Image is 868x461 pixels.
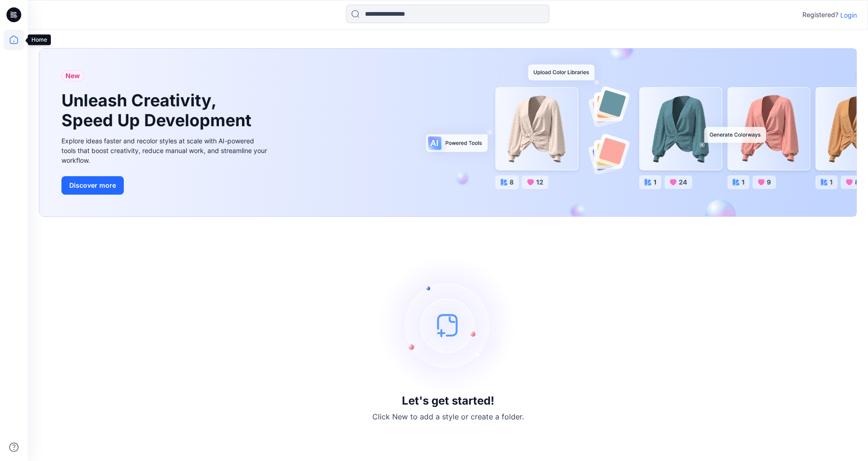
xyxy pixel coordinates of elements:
p: Click New to add a style or create a folder. [372,411,524,422]
button: Discover more [61,176,124,195]
h3: Let's get started! [402,394,494,407]
p: Registered? [802,9,838,20]
a: Discover more [61,176,269,195]
img: empty-state-image.svg [379,256,517,394]
div: Explore ideas faster and recolor styles at scale with AI-powered tools that boost creativity, red... [61,136,269,165]
span: New [66,70,80,81]
h1: Unleash Creativity, Speed Up Development [61,91,255,130]
p: Login [840,10,857,20]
